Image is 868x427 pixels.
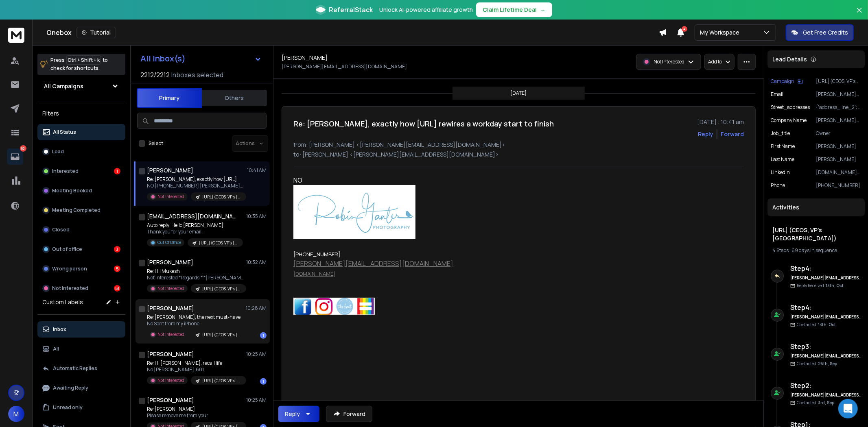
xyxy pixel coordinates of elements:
button: Awaiting Reply [37,380,125,396]
p: Out Of Office [157,240,181,246]
button: Forward [326,406,372,422]
button: All Campaigns [37,78,125,94]
p: No [PERSON_NAME] ￼ 601 [147,366,245,373]
p: Out of office [52,246,82,253]
h1: [PERSON_NAME] [147,258,193,266]
p: [PERSON_NAME] [816,143,861,150]
button: Meeting Booked [37,183,125,199]
button: Tutorial [77,27,116,38]
button: M [8,406,24,422]
button: Reply [278,406,319,422]
p: Inbox [53,326,66,333]
span: 26th, Sep [818,361,837,366]
p: [PERSON_NAME][EMAIL_ADDRESS][DOMAIN_NAME] [816,91,861,98]
button: Wrong person5 [37,261,125,277]
p: Unlock AI-powered affiliate growth [379,6,473,14]
p: Company Name [771,117,807,124]
div: Reply [285,410,300,418]
h6: Step 4 : [790,303,861,312]
p: 10:25 AM [246,351,267,357]
h6: Step 3 : [790,342,861,351]
h6: [PERSON_NAME][EMAIL_ADDRESS][DOMAIN_NAME] [790,275,861,281]
p: Not Interested [654,59,684,65]
button: All Inbox(s) [134,50,268,67]
p: Not Interested [52,285,88,292]
p: to: [PERSON_NAME] <[PERSON_NAME][EMAIL_ADDRESS][DOMAIN_NAME]> [293,150,744,159]
p: Not Interested [157,377,184,383]
button: Unread only [37,399,125,416]
h1: [PERSON_NAME] [147,350,194,358]
span: Ctrl + Shift + k [66,55,101,65]
button: Not Interested51 [37,280,125,296]
p: [DATE] : 10:41 am [697,118,744,126]
button: Automatic Replies [37,360,125,377]
p: Last Name [771,156,794,163]
p: 10:41 AM [247,167,267,174]
h1: [PERSON_NAME] [147,396,194,404]
div: 1 [260,332,267,339]
button: Interested1 [37,163,125,179]
div: Open Intercom Messenger [838,399,858,418]
p: [URL] (CEOS, VP's [GEOGRAPHIC_DATA]) [202,194,241,200]
button: Get Free Credits [786,24,854,41]
h3: Inboxes selected [171,70,223,80]
p: Campaign [771,78,794,85]
p: Get Free Credits [803,28,848,37]
p: Not interested *Regards,* *[PERSON_NAME] [147,274,245,281]
span: 4 [682,26,687,32]
p: street_addresses [771,104,810,111]
p: Reply Received [797,283,844,289]
h1: All Inbox(s) [140,54,186,63]
div: 5 [114,266,120,272]
h1: [PERSON_NAME] [147,166,193,174]
p: First Name [771,143,795,150]
p: All Status [53,129,76,135]
p: NO [PHONE_NUMBER] [PERSON_NAME][EMAIL_ADDRESS][DOMAIN_NAME] [DOMAIN_NAME] [DATE], [147,183,245,189]
h6: Step 4 : [790,264,861,273]
p: [URL] (CEOS, VP's USA) 5 [202,378,241,384]
p: Email [771,91,783,98]
p: 60 [20,145,26,152]
span: 13th, Oct [826,283,844,288]
div: NO [293,175,531,185]
div: Onebox [46,27,659,38]
p: job_title [771,130,790,137]
p: Auto reply: Hello [PERSON_NAME]! [147,222,243,229]
h1: [EMAIL_ADDRESS][DOMAIN_NAME] [147,212,236,220]
p: Unread only [53,404,83,411]
p: Interested [52,168,79,174]
p: Thank you for your email. [147,229,243,235]
div: 1 [114,168,120,174]
p: Closed [52,227,70,233]
span: ReferralStack [329,5,373,15]
div: Forward [721,130,744,138]
p: [PERSON_NAME][EMAIL_ADDRESS][DOMAIN_NAME] [282,63,407,70]
p: Not Interested [157,285,184,292]
button: Close banner [854,5,865,24]
button: Lead [37,144,125,160]
img: AIorK4x9XxGAyTo0576YvcoY7AXTJcjrST05NoIDwRkf054j81Ipp5KfIlfqB-mKGaHjQwle6iWpegblp3eJ [293,185,415,239]
p: All [53,346,59,352]
p: Re: [PERSON_NAME], the next must-have [147,314,245,320]
p: Press to check for shortcuts. [50,56,108,72]
button: Out of office3 [37,241,125,257]
p: Wrong person [52,266,87,272]
button: Meeting Completed [37,202,125,218]
p: [PERSON_NAME] [816,156,861,163]
div: | [772,247,860,254]
h1: [URL] (CEOS, VP's [GEOGRAPHIC_DATA]) [772,226,860,242]
p: [DATE] [511,90,527,96]
div: 1 [260,378,267,385]
div: 51 [114,285,120,292]
h6: [PERSON_NAME][EMAIL_ADDRESS][DOMAIN_NAME] [790,314,861,320]
span: 3rd, Sep [818,400,834,405]
a: 60 [7,148,23,165]
span: 69 days in sequence [791,247,837,254]
p: Re: Hi [PERSON_NAME], recall life [147,360,245,366]
p: [URL] (CEOS, VP's [GEOGRAPHIC_DATA]) 7 [199,240,238,246]
p: My Workspace [700,28,743,37]
p: Please remove me from your [147,412,245,419]
p: No Sent from my iPhone [147,320,245,327]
